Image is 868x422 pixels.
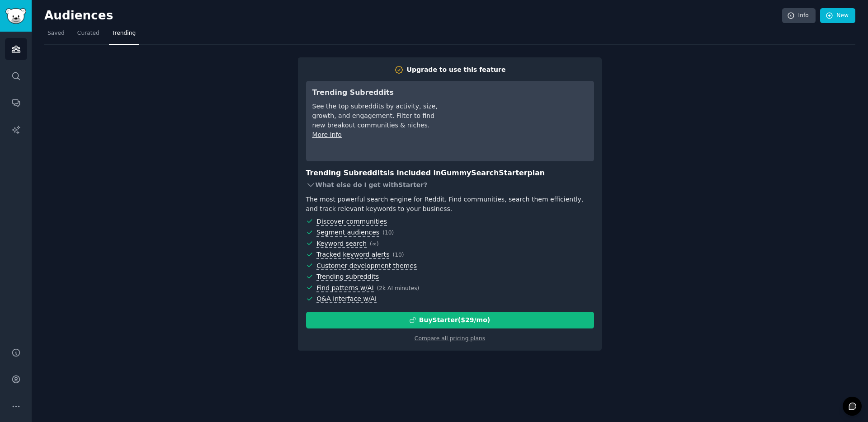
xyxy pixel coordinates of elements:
div: The most powerful search engine for Reddit. Find communities, search them efficiently, and track ... [306,195,594,214]
span: Q&A interface w/AI [316,295,377,303]
h2: Audiences [44,9,782,23]
span: Trending subreddits [316,273,379,281]
span: Discover communities [316,218,387,226]
div: Upgrade to use this feature [407,65,506,75]
a: Curated [74,26,103,45]
h3: Trending Subreddits [312,87,439,98]
span: Tracked keyword alerts [316,251,389,259]
div: What else do I get with Starter ? [306,179,594,192]
img: GummySearch logo [5,8,26,24]
span: Customer development themes [316,262,417,270]
div: See the top subreddits by activity, size, growth, and engagement. Filter to find new breakout com... [312,102,439,130]
span: ( 2k AI minutes ) [377,285,420,291]
iframe: YouTube video player [452,87,588,155]
span: GummySearch Starter [441,169,527,177]
h3: Trending Subreddits is included in plan [306,168,594,179]
a: Saved [44,26,68,45]
a: Compare all pricing plans [415,335,485,342]
a: More info [312,131,342,138]
span: Saved [47,29,65,38]
a: Info [782,8,816,23]
span: Keyword search [316,240,367,248]
span: ( ∞ ) [370,241,379,247]
div: Buy Starter ($ 29 /mo ) [419,315,490,325]
span: ( 10 ) [392,252,404,258]
span: Trending [112,29,136,38]
button: BuyStarter($29/mo) [306,312,594,328]
span: Find patterns w/AI [316,284,373,292]
span: Segment audiences [316,229,379,237]
a: New [820,8,855,23]
span: Curated [77,29,99,38]
span: ( 10 ) [382,230,394,236]
a: Trending [109,26,139,45]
